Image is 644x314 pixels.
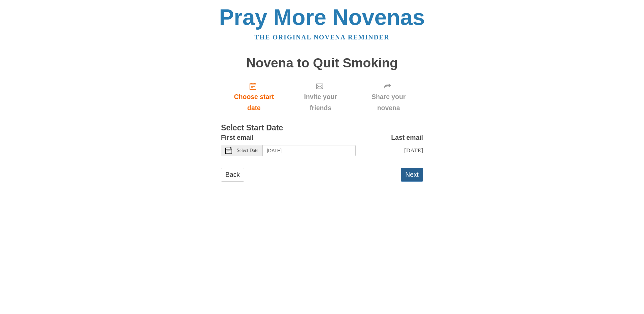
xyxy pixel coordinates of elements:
span: Invite your friends [294,91,347,114]
a: The original novena reminder [255,34,390,41]
span: Select Date [237,148,258,153]
label: First email [221,132,254,143]
h3: Select Start Date [221,124,423,132]
span: Choose start date [228,91,280,114]
label: Last email [391,132,423,143]
button: Next [401,168,423,182]
span: Share your novena [361,91,416,114]
div: Click "Next" to confirm your start date first. [354,77,423,117]
h1: Novena to Quit Smoking [221,56,423,70]
div: Click "Next" to confirm your start date first. [287,77,354,117]
a: Choose start date [221,77,287,117]
a: Back [221,168,244,182]
span: [DATE] [404,147,423,154]
a: Pray More Novenas [219,5,425,30]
